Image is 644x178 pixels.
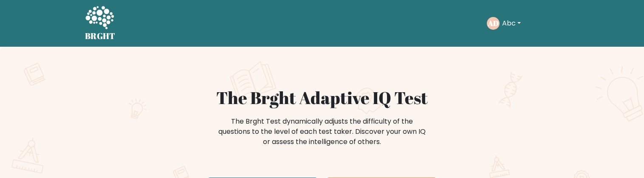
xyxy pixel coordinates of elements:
[85,31,116,41] h5: BRGHT
[488,18,499,28] text: AD
[500,18,523,29] button: Abc
[85,3,116,43] a: BRGHT
[216,116,428,147] div: The Brght Test dynamically adjusts the difficulty of the questions to the level of each test take...
[115,88,529,108] h1: The Brght Adaptive IQ Test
